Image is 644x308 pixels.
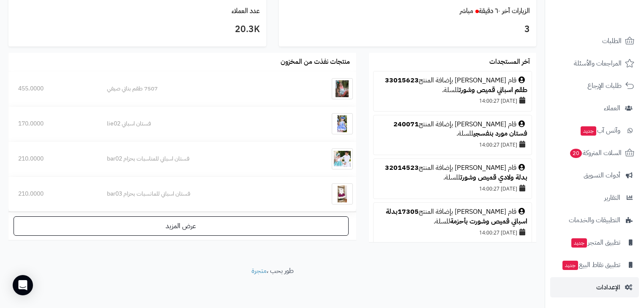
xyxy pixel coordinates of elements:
[604,102,620,114] span: العملاء
[332,148,353,169] img: فستان اسباني للمناسبات بحزام bar02
[581,126,596,136] span: جديد
[569,214,620,226] span: التطبيقات والخدمات
[13,275,33,295] div: Open Intercom Messenger
[107,155,291,163] div: فستان اسباني للمناسبات بحزام bar02
[14,216,349,236] a: عرض المزيد
[385,163,527,183] a: 32014523 بدلة ولادي قميص وشورت
[378,76,527,95] div: قام [PERSON_NAME] بإضافة المنتج للسلة.
[332,78,353,99] img: 7507 طقم بناتي صيفي
[378,207,527,226] div: قام [PERSON_NAME] بإضافة المنتج للسلة.
[107,120,291,128] div: فستان اسباني lie02
[18,155,87,163] div: 210.0000
[574,57,622,69] span: المراجعات والأسئلة
[378,139,527,150] div: [DATE] 14:00:27
[550,255,639,275] a: تطبيق نقاط البيعجديد
[385,75,527,95] a: 33015623 طقم اسباني قميص وشورت
[393,119,527,139] a: 240071 فستان مورد بنفسجي
[18,190,87,198] div: 210.0000
[550,143,639,163] a: السلات المتروكة20
[580,125,620,136] span: وآتس آب
[378,163,527,183] div: قام [PERSON_NAME] بإضافة المنتج للسلة.
[18,120,87,128] div: 170.0000
[332,183,353,204] img: فستان اسباني للمانسبات بحزام bar03
[386,207,527,226] a: 17305بدلة اسباني قميص وشورت بأحزمة
[232,6,260,16] a: عدد العملاء
[107,84,291,93] div: 7507 طقم بناتي صيفي
[550,210,639,230] a: التطبيقات والخدمات
[15,22,260,37] h3: 20.3K
[550,165,639,185] a: أدوات التسويق
[550,188,639,208] a: التقارير
[378,226,527,238] div: [DATE] 14:00:27
[562,261,578,270] span: جديد
[107,190,291,198] div: فستان اسباني للمانسبات بحزام bar03
[460,6,473,16] small: مباشر
[587,24,636,41] img: logo-2.png
[584,169,620,181] span: أدوات التسويق
[285,22,530,37] h3: 3
[550,277,639,297] a: الإعدادات
[550,31,639,51] a: الطلبات
[332,113,353,134] img: فستان اسباني lie02
[550,120,639,141] a: وآتس آبجديد
[18,84,87,93] div: 455.0000
[571,238,587,248] span: جديد
[602,35,622,47] span: الطلبات
[604,192,620,204] span: التقارير
[251,266,267,276] a: متجرة
[550,53,639,74] a: المراجعات والأسئلة
[569,147,622,159] span: السلات المتروكة
[562,259,620,271] span: تطبيق نقاط البيع
[570,237,620,248] span: تطبيق المتجر
[570,149,582,158] span: 20
[378,95,527,106] div: [DATE] 14:00:27
[550,232,639,253] a: تطبيق المتجرجديد
[378,120,527,139] div: قام [PERSON_NAME] بإضافة المنتج للسلة.
[489,58,530,66] h3: آخر المستجدات
[378,183,527,194] div: [DATE] 14:00:27
[460,6,530,16] a: الزيارات آخر ٦٠ دقيقةمباشر
[281,58,350,66] h3: منتجات نفذت من المخزون
[550,76,639,96] a: طلبات الإرجاع
[587,80,622,92] span: طلبات الإرجاع
[550,98,639,118] a: العملاء
[596,281,620,293] span: الإعدادات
